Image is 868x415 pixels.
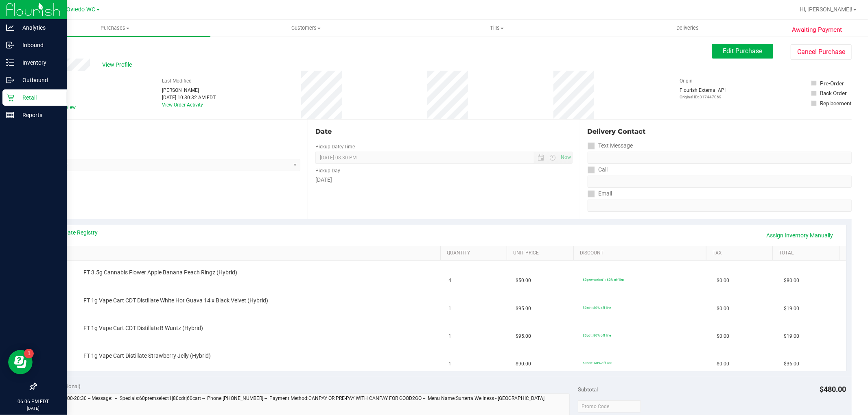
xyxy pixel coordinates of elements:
span: Customers [211,24,401,32]
span: $95.00 [516,332,531,340]
inline-svg: Retail [6,93,14,102]
span: 1 [449,305,452,313]
a: Customers [210,20,401,37]
span: Hi, [PERSON_NAME]! [800,6,853,13]
p: Inventory [14,58,63,67]
inline-svg: Inventory [6,59,14,67]
label: Pickup Date/Time [315,143,355,150]
span: FT 1g Vape Cart CDT Distillate White Hot Guava 14 x Black Velvet (Hybrid) [83,297,268,304]
span: View Profile [102,61,135,69]
a: Tills [401,20,592,37]
p: Analytics [14,23,63,33]
span: $50.00 [516,277,531,285]
span: $95.00 [516,305,531,313]
input: Format: (999) 999-9999 [588,176,852,188]
div: Pre-Order [820,79,844,87]
span: 80cdt: 80% off line [583,333,611,337]
input: Promo Code [578,400,641,413]
span: 1 [449,332,452,340]
div: Location [36,127,300,137]
label: Call [588,164,608,176]
div: Date [315,127,572,137]
span: 60premselect1: 60% off line [583,278,624,282]
div: [DATE] [315,176,572,184]
span: $36.00 [784,360,799,368]
p: Original ID: 317447069 [680,94,726,100]
inline-svg: Inbound [6,41,14,49]
span: $480.00 [820,385,846,393]
a: Assign Inventory Manually [761,228,839,242]
span: 4 [449,277,452,285]
a: Quantity [447,250,504,256]
a: Discount [580,250,703,256]
iframe: Resource center [8,350,33,374]
input: Format: (999) 999-9999 [588,152,852,164]
button: Edit Purchase [712,44,773,59]
span: $0.00 [717,332,729,340]
span: Tills [402,24,592,32]
p: Inbound [14,40,63,50]
label: Pickup Day [315,167,340,174]
a: Purchases [20,20,210,37]
span: 60cart: 60% off line [583,361,612,365]
span: 1 [449,360,452,368]
span: FT 3.5g Cannabis Flower Apple Banana Peach Ringz (Hybrid) [83,269,237,276]
span: $19.00 [784,332,799,340]
span: $0.00 [717,305,729,313]
a: Unit Price [514,250,571,256]
a: Tax [713,250,770,256]
a: View State Registry [49,228,98,237]
div: Replacement [820,99,852,107]
span: Awaiting Payment [792,25,842,35]
span: Purchases [20,24,210,32]
inline-svg: Analytics [6,24,14,32]
span: FT 1g Vape Cart Distillate Strawberry Jelly (Hybrid) [83,352,211,360]
span: $0.00 [717,360,729,368]
p: Reports [14,110,63,120]
label: Last Modified [162,77,192,85]
span: $90.00 [516,360,531,368]
div: [PERSON_NAME] [162,87,216,94]
a: View Order Activity [162,102,203,108]
p: [DATE] [4,405,63,411]
span: $19.00 [784,305,799,313]
p: Retail [14,93,63,102]
div: Back Order [820,89,847,97]
span: Deliveries [665,24,710,32]
iframe: Resource center unread badge [24,349,34,359]
span: Edit Purchase [723,47,763,55]
div: Flourish External API [680,87,726,100]
label: Text Message [588,140,633,152]
p: Outbound [14,75,63,85]
div: [DATE] 10:30:32 AM EDT [162,94,216,101]
a: Deliveries [592,20,783,37]
span: FT 1g Vape Cart CDT Distillate B Wuntz (Hybrid) [83,324,203,332]
a: Total [779,250,836,256]
span: Subtotal [578,386,598,393]
p: 06:06 PM EDT [4,398,63,405]
label: Origin [680,77,693,85]
div: Delivery Contact [588,127,852,137]
span: 80cdt: 80% off line [583,306,611,310]
span: $80.00 [784,277,799,285]
a: SKU [48,250,437,256]
inline-svg: Outbound [6,76,14,84]
button: Cancel Purchase [791,44,852,60]
span: $0.00 [717,277,729,285]
label: Email [588,188,612,200]
inline-svg: Reports [6,111,14,119]
span: Oviedo WC [67,6,96,13]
